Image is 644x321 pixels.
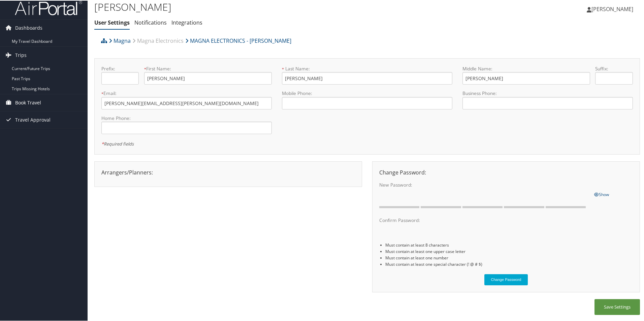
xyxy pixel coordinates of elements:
li: Must contain at least one number [385,254,633,260]
a: User Settings [94,18,130,26]
div: Change Password: [374,168,638,176]
a: MAGNA ELECTRONICS - [PERSON_NAME] [185,33,291,47]
label: Home Phone: [101,114,272,121]
label: Confirm Password: [379,216,589,223]
span: Travel Approval [15,111,51,128]
li: Must contain at least one upper case letter [385,248,633,254]
a: Integrations [171,18,202,26]
span: Trips [15,46,27,63]
a: Magna [109,33,131,47]
label: First Name: [144,65,272,71]
label: Prefix: [101,65,139,71]
li: Must contain at least one special character (! @ # $) [385,260,633,267]
li: Must contain at least 8 characters [385,241,633,248]
a: Magna Electronics [132,33,184,47]
div: Arrangers/Planners: [96,168,360,176]
label: Suffix: [595,65,633,71]
button: Save Settings [594,298,640,314]
label: Last Name: [282,65,452,71]
label: Business Phone: [462,89,633,96]
label: Mobile Phone: [282,89,452,96]
label: Middle Name: [462,65,590,71]
span: [PERSON_NAME] [591,5,633,12]
button: Change Password [484,274,528,285]
label: Email: [101,89,272,96]
label: New Password: [379,181,589,188]
span: Show [594,191,609,197]
span: Dashboards [15,19,42,36]
em: Required fields [101,140,134,146]
a: Notifications [134,18,167,26]
a: Show [594,190,609,197]
span: Book Travel [15,94,41,110]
